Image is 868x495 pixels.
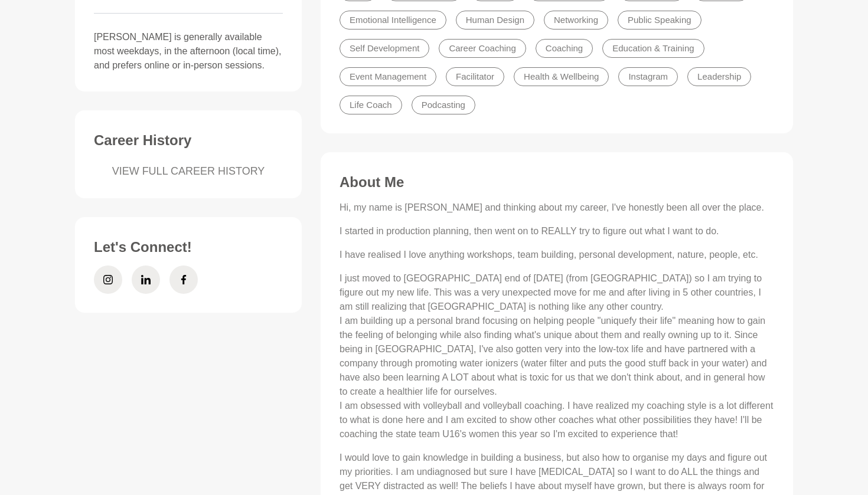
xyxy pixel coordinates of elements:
[169,265,198,294] a: Facebook
[340,173,774,191] h3: About Me
[340,224,774,238] p: I started in production planning, then went on to REALLY try to figure out what I want to do.
[340,201,774,215] p: Hi, my name is [PERSON_NAME] and thinking about my career, I've honestly been all over the place.
[94,132,283,149] h3: Career History
[340,271,774,441] p: I just moved to [GEOGRAPHIC_DATA] end of [DATE] (from [GEOGRAPHIC_DATA]) so I am trying to figure...
[132,265,160,294] a: LinkedIn
[94,163,283,179] a: VIEW FULL CAREER HISTORY
[94,30,283,73] p: [PERSON_NAME] is generally available most weekdays, in the afternoon (local time), and prefers on...
[340,248,774,262] p: I have realised I love anything workshops, team building, personal development, nature, people, etc.
[94,265,122,294] a: Instagram
[94,238,283,256] h3: Let's Connect!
